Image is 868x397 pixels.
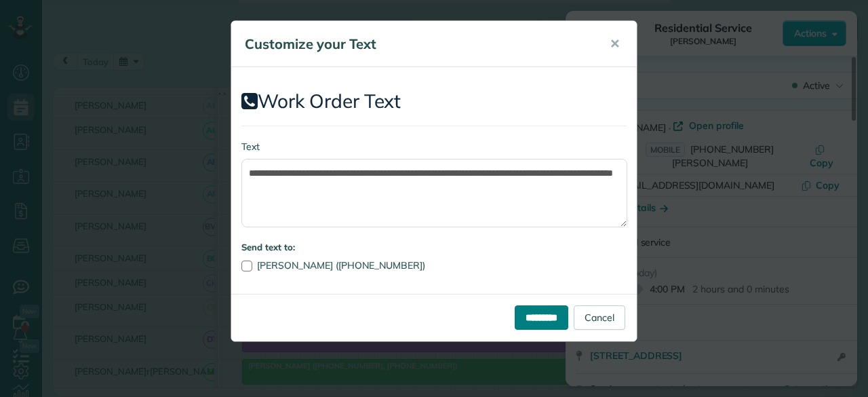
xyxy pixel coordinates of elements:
[574,305,625,330] a: Cancel
[241,91,627,112] h2: Work Order Text
[241,140,627,153] label: Text
[610,36,620,52] span: ✕
[257,259,425,271] span: [PERSON_NAME] ([PHONE_NUMBER])
[245,35,591,54] h5: Customize your Text
[241,242,295,252] strong: Send text to:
